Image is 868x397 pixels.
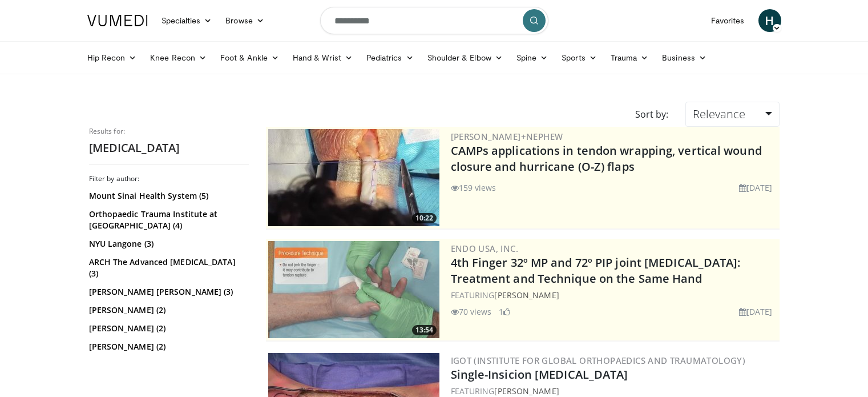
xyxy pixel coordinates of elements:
li: [DATE] [739,182,773,194]
a: CAMPs applications in tendon wrapping, vertical wound closure and hurricane (O-Z) flaps [451,143,762,174]
a: [PERSON_NAME] (2) [89,304,246,316]
img: VuMedi Logo [87,15,148,26]
a: Hand & Wrist [286,46,360,69]
a: H [758,9,781,32]
a: Business [655,46,713,69]
span: Relevance [693,106,745,122]
div: FEATURING [451,289,777,301]
a: ARCH The Advanced [MEDICAL_DATA] (3) [89,256,246,279]
a: Browse [219,9,271,32]
a: Endo USA, Inc. [451,243,519,254]
a: Foot & Ankle [213,46,286,69]
a: 10:22 [268,129,439,226]
p: Results for: [89,127,249,136]
li: 159 views [451,182,496,194]
li: 1 [499,306,510,318]
h3: Filter by author: [89,174,249,183]
a: Orthopaedic Trauma Institute at [GEOGRAPHIC_DATA] (4) [89,208,246,231]
a: NYU Langone (3) [89,238,246,250]
li: 70 views [451,306,492,318]
img: 2677e140-ee51-4d40-a5f5-4f29f195cc19.300x170_q85_crop-smart_upscale.jpg [268,129,439,226]
span: 13:54 [412,325,437,335]
a: 4th Finger 32º MP and 72º PIP joint [MEDICAL_DATA]: Treatment and Technique on the Same Hand [451,255,741,286]
a: [PERSON_NAME] [494,386,559,396]
a: Hip Recon [80,46,144,69]
a: Sports [555,46,604,69]
div: Sort by: [627,102,677,127]
a: Trauma [604,46,656,69]
a: Specialties [155,9,219,32]
a: Spine [510,46,555,69]
a: Single-Insicion [MEDICAL_DATA] [451,367,628,382]
a: Favorites [704,9,752,32]
a: Shoulder & Elbow [421,46,510,69]
a: [PERSON_NAME] [494,290,559,300]
input: Search topics, interventions [320,7,548,34]
a: [PERSON_NAME]+Nephew [451,131,563,142]
a: [PERSON_NAME] (2) [89,323,246,334]
li: [DATE] [739,306,773,318]
span: 10:22 [412,213,437,223]
h2: [MEDICAL_DATA] [89,141,249,155]
a: 13:54 [268,241,439,338]
a: [PERSON_NAME] (2) [89,341,246,352]
a: Relevance [685,102,779,127]
a: Mount Sinai Health System (5) [89,190,246,202]
a: [PERSON_NAME] [PERSON_NAME] (3) [89,286,246,298]
a: IGOT (Institute for Global Orthopaedics and Traumatology) [451,355,746,366]
div: FEATURING [451,385,777,397]
img: df76da42-88e9-456c-9474-e630a7cc5d98.300x170_q85_crop-smart_upscale.jpg [268,241,439,338]
a: Pediatrics [360,46,421,69]
a: Knee Recon [143,46,213,69]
